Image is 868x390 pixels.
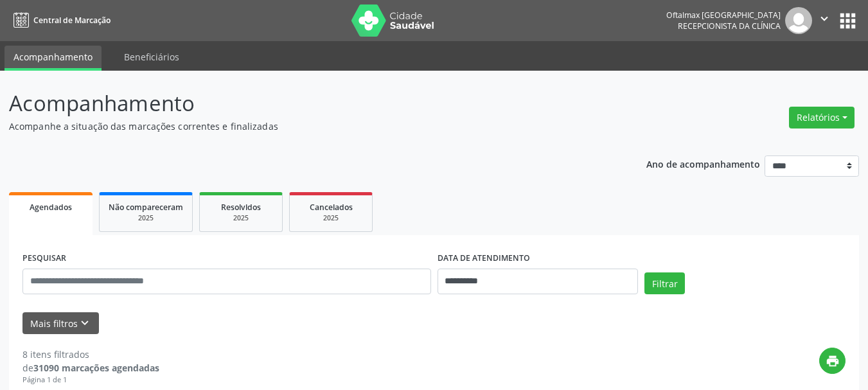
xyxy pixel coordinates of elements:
div: 2025 [299,213,363,223]
button: Relatórios [789,107,855,129]
div: Oftalmax [GEOGRAPHIC_DATA] [666,10,781,21]
strong: 31090 marcações agendadas [33,362,159,374]
i: print [826,354,840,368]
div: de [22,361,159,375]
button: Filtrar [644,272,685,294]
span: Cancelados [310,202,353,213]
span: Central de Marcação [33,15,111,26]
img: img [785,7,812,34]
a: Central de Marcação [9,10,111,31]
div: 2025 [109,213,183,223]
label: PESQUISAR [22,249,66,269]
span: Recepcionista da clínica [678,21,781,31]
p: Acompanhe a situação das marcações correntes e finalizadas [9,120,604,133]
span: Não compareceram [109,202,183,213]
a: Acompanhamento [4,46,102,71]
button: print [819,348,846,374]
span: Agendados [30,202,72,213]
div: 2025 [209,213,273,223]
i: keyboard_arrow_down [78,316,92,330]
div: 8 itens filtrados [22,348,159,361]
span: Resolvidos [221,202,261,213]
button: Mais filtroskeyboard_arrow_down [22,312,99,335]
button:  [812,7,837,34]
a: Beneficiários [115,46,188,68]
button: apps [837,10,859,32]
div: Página 1 de 1 [22,375,159,386]
p: Acompanhamento [9,87,604,120]
i:  [817,12,831,26]
p: Ano de acompanhamento [646,155,760,172]
label: DATA DE ATENDIMENTO [438,249,530,269]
